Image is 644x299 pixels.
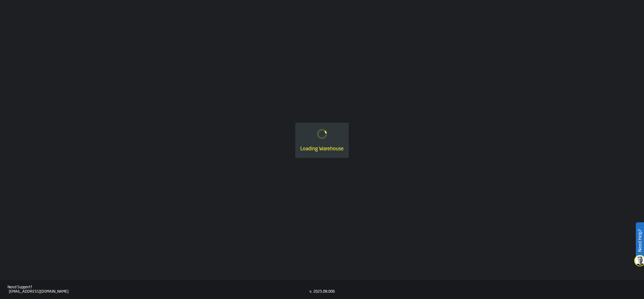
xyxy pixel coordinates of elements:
div: 2025.08.006 [313,290,335,294]
label: Need Help? [636,223,643,258]
div: [EMAIL_ADDRESS][DOMAIN_NAME] [9,290,309,294]
div: Need Support? [8,285,309,290]
a: Need Support?[EMAIL_ADDRESS][DOMAIN_NAME] [8,285,309,294]
div: Loading Warehouse [300,145,344,153]
div: v. [309,290,312,294]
